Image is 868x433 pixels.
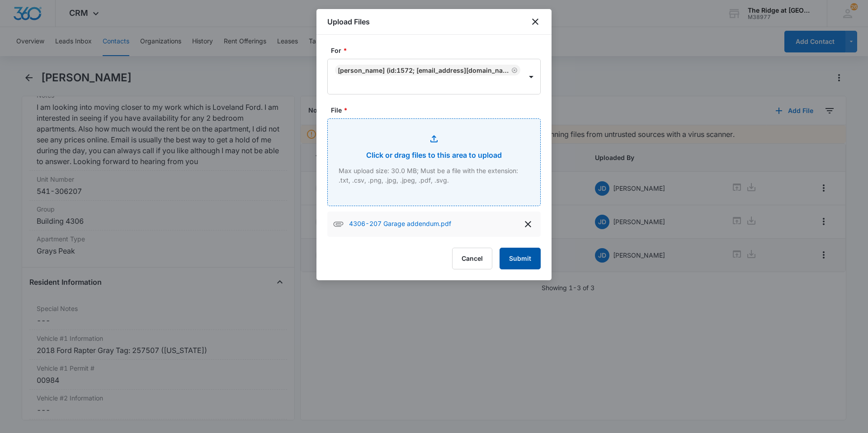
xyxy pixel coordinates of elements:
[500,248,541,269] button: Submit
[327,16,370,27] h1: Upload Files
[338,66,509,74] div: [PERSON_NAME] (ID:1572; [EMAIL_ADDRESS][DOMAIN_NAME]; 3076405099)
[509,67,518,73] div: Remove Andrew Braithwaite (ID:1572; amarilandrew@gmail.com; 3076405099)
[530,16,541,27] button: close
[521,217,535,231] button: delete
[331,105,544,115] label: File
[452,248,492,269] button: Cancel
[331,46,544,55] label: For
[349,219,451,230] p: 4306-207 Garage addendum.pdf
